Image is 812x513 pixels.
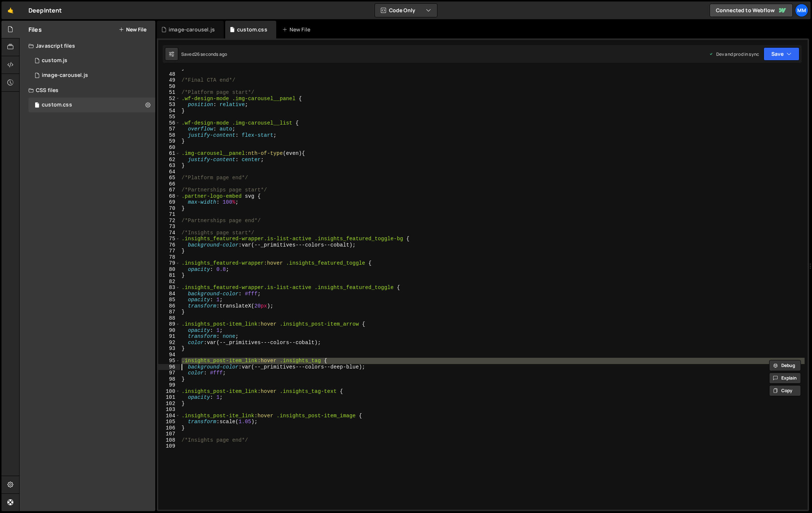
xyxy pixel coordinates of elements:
[158,443,180,449] div: 109
[158,272,180,279] div: 81
[158,285,180,291] div: 83
[158,126,180,132] div: 57
[158,388,180,395] div: 100
[769,373,801,384] button: Explain
[194,51,227,57] div: 26 seconds ago
[158,425,180,431] div: 106
[158,370,180,376] div: 97
[28,98,155,112] div: 16711/45677.css
[158,431,180,437] div: 107
[158,157,180,163] div: 62
[158,346,180,352] div: 93
[158,120,180,126] div: 56
[158,205,180,212] div: 70
[158,77,180,84] div: 49
[158,114,180,120] div: 55
[158,291,180,297] div: 84
[158,242,180,248] div: 76
[42,102,72,108] div: custom.css
[158,413,180,419] div: 104
[158,407,180,413] div: 103
[282,26,313,33] div: New File
[20,38,155,53] div: Javascript files
[158,236,180,242] div: 75
[158,84,180,90] div: 50
[158,138,180,145] div: 59
[1,1,20,19] a: 🤙
[158,309,180,315] div: 87
[158,352,180,358] div: 94
[158,340,180,346] div: 92
[158,260,180,266] div: 79
[158,382,180,388] div: 99
[158,145,180,151] div: 60
[158,187,180,193] div: 67
[158,89,180,96] div: 51
[158,437,180,444] div: 108
[158,419,180,425] div: 105
[237,26,267,33] div: custom.css
[158,211,180,218] div: 71
[158,132,180,139] div: 58
[158,364,180,370] div: 96
[42,72,88,79] div: image-carousel.js
[158,108,180,114] div: 54
[158,199,180,205] div: 69
[158,327,180,334] div: 90
[181,51,227,57] div: Saved
[158,254,180,261] div: 78
[158,71,180,78] div: 48
[158,224,180,230] div: 73
[375,4,437,17] button: Code Only
[158,102,180,108] div: 53
[158,321,180,327] div: 89
[28,68,155,83] div: 16711/45799.js
[28,26,42,34] h2: Files
[158,266,180,273] div: 80
[158,376,180,383] div: 98
[158,96,180,102] div: 52
[158,297,180,303] div: 85
[28,6,62,15] div: DeepIntent
[42,57,67,64] div: custom.js
[158,401,180,407] div: 102
[158,248,180,254] div: 77
[158,358,180,364] div: 95
[158,230,180,236] div: 74
[158,150,180,157] div: 61
[158,394,180,401] div: 101
[169,26,215,33] div: image-carousel.js
[769,385,801,396] button: Copy
[769,360,801,371] button: Debug
[764,47,799,61] button: Save
[709,51,759,57] div: Dev and prod in sync
[158,303,180,309] div: 86
[795,4,808,17] a: mm
[710,4,793,17] a: Connected to Webflow
[158,169,180,175] div: 64
[158,218,180,224] div: 72
[158,193,180,200] div: 68
[28,53,155,68] div: 16711/45679.js
[119,27,146,33] button: New File
[158,333,180,340] div: 91
[158,175,180,181] div: 65
[158,181,180,187] div: 66
[158,163,180,169] div: 63
[158,315,180,322] div: 88
[158,279,180,285] div: 82
[20,83,155,98] div: CSS files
